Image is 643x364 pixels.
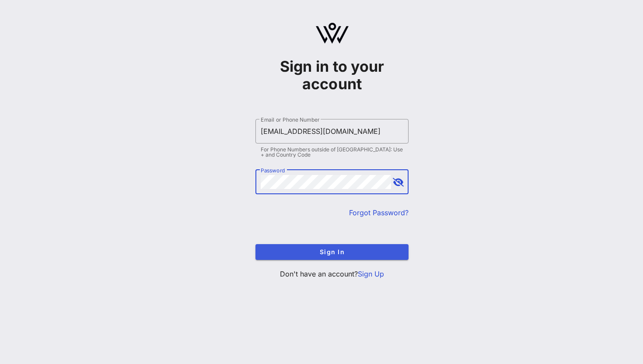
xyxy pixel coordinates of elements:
[349,208,409,217] a: Forgot Password?
[262,248,402,255] span: Sign In
[255,58,409,93] h1: Sign in to your account
[261,116,319,123] label: Email or Phone Number
[393,178,404,187] button: append icon
[316,23,349,44] img: logo.svg
[261,147,403,157] div: For Phone Numbers outside of [GEOGRAPHIC_DATA]: Use + and Country Code
[255,244,409,260] button: Sign In
[261,167,285,174] label: Password
[358,269,384,278] a: Sign Up
[255,269,409,279] p: Don't have an account?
